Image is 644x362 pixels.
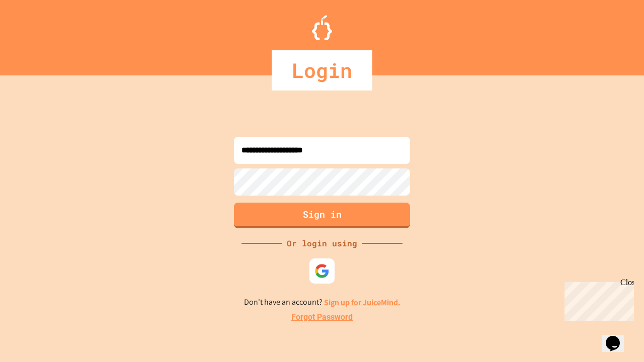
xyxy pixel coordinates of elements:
iframe: chat widget [602,322,634,352]
a: Sign up for JuiceMind. [324,297,400,308]
button: Sign in [234,203,410,228]
img: Logo.svg [312,15,332,40]
img: google-icon.svg [314,263,330,279]
div: Login [272,50,372,90]
p: Don't have an account? [244,296,400,309]
div: Chat with us now!Close [4,4,69,64]
div: Or login using [282,237,362,249]
iframe: chat widget [560,278,634,321]
a: Forgot Password [291,311,353,323]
